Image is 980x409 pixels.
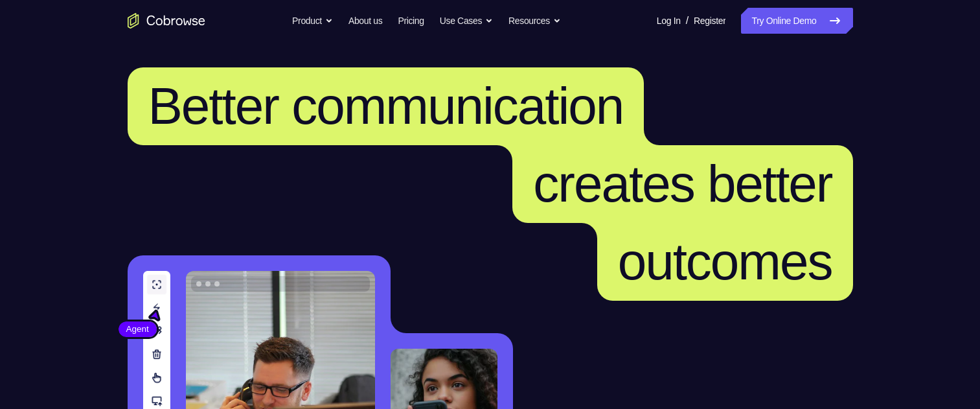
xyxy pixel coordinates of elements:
a: Log In [657,8,681,34]
span: Agent [119,323,157,336]
span: creates better [533,155,832,213]
button: Use Cases [440,8,493,34]
span: / [686,13,689,29]
a: About us [348,8,382,34]
span: outcomes [618,233,832,290]
button: Product [292,8,333,34]
span: Better communication [148,77,624,135]
a: Pricing [398,8,424,34]
a: Go to the home page [128,13,205,29]
button: Resources [508,8,561,34]
a: Try Online Demo [741,8,852,34]
a: Register [694,8,725,34]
